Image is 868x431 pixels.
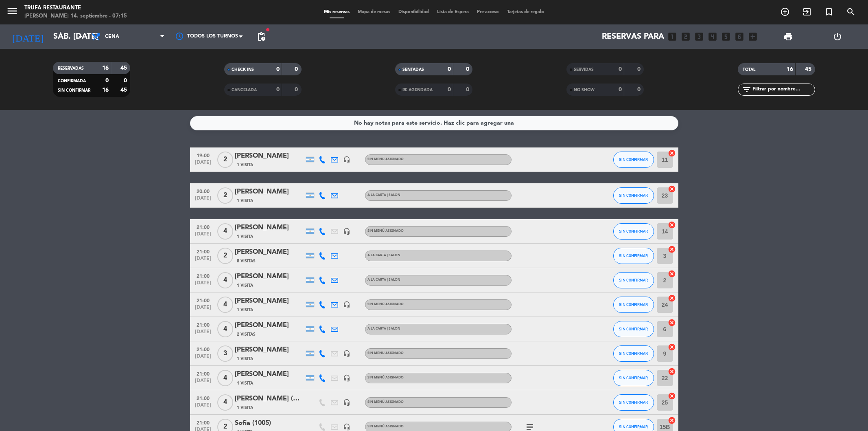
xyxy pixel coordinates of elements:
[466,87,471,92] strong: 0
[235,418,304,429] div: Sofia (1005)
[668,343,676,351] i: cancel
[473,10,503,14] span: Pre-acceso
[613,321,654,337] button: SIN CONFIRMAR
[466,66,471,72] strong: 0
[668,319,676,327] i: cancel
[235,222,304,233] div: [PERSON_NAME]
[193,231,213,241] span: [DATE]
[752,85,815,94] input: Filtrar por nombre...
[619,376,648,380] span: SIN CONFIRMAR
[193,196,213,205] span: [DATE]
[743,68,755,72] span: TOTAL
[613,152,654,168] button: SIN CONFIRMAR
[668,392,676,400] i: cancel
[124,78,129,84] strong: 0
[193,320,213,329] span: 21:00
[637,87,642,92] strong: 0
[76,32,85,42] i: arrow_drop_down
[320,10,354,14] span: Mis reservas
[102,87,109,93] strong: 16
[343,399,350,406] i: headset_mic
[402,88,433,92] span: RE AGENDADA
[193,186,213,196] span: 20:00
[668,185,676,193] i: cancel
[237,405,253,411] span: 1 Visita
[734,31,745,42] i: looks_6
[619,229,648,233] span: SIN CONFIRMAR
[433,10,473,14] span: Lista de Espera
[24,4,127,12] div: Trufa Restaurante
[668,149,676,157] i: cancel
[235,320,304,331] div: [PERSON_NAME]
[613,394,654,411] button: SIN CONFIRMAR
[613,345,654,362] button: SIN CONFIRMAR
[193,305,213,314] span: [DATE]
[613,223,654,240] button: SIN CONFIRMAR
[217,223,233,240] span: 4
[343,156,350,163] i: headset_mic
[193,354,213,363] span: [DATE]
[217,321,233,337] span: 4
[619,327,648,331] span: SIN CONFIRMAR
[193,378,213,387] span: [DATE]
[295,87,300,92] strong: 0
[802,7,812,17] i: exit_to_app
[343,301,350,308] i: headset_mic
[235,271,304,282] div: [PERSON_NAME]
[668,294,676,302] i: cancel
[833,32,842,42] i: power_settings_new
[448,87,451,92] strong: 0
[235,151,304,161] div: [PERSON_NAME]
[217,248,233,264] span: 2
[668,367,676,376] i: cancel
[367,158,404,161] span: Sin menú asignado
[574,68,594,72] span: SERVIDAS
[235,296,304,306] div: [PERSON_NAME]
[232,88,257,92] span: CANCELADA
[256,32,266,42] span: pending_actions
[193,246,213,256] span: 21:00
[237,380,253,387] span: 1 Visita
[237,331,256,338] span: 2 Visitas
[295,66,300,72] strong: 0
[613,297,654,313] button: SIN CONFIRMAR
[619,302,648,307] span: SIN CONFIRMAR
[24,12,127,20] div: [PERSON_NAME] 14. septiembre - 07:15
[217,297,233,313] span: 4
[217,394,233,411] span: 4
[217,370,233,386] span: 4
[813,24,862,49] div: LOG OUT
[367,400,404,404] span: Sin menú asignado
[613,248,654,264] button: SIN CONFIRMAR
[237,198,253,204] span: 1 Visita
[58,66,84,70] span: RESERVADAS
[193,418,213,427] span: 21:00
[193,329,213,339] span: [DATE]
[619,351,648,356] span: SIN CONFIRMAR
[193,150,213,160] span: 19:00
[193,393,213,402] span: 21:00
[217,345,233,362] span: 3
[105,34,119,40] span: Cena
[780,7,790,17] i: add_circle_outline
[367,425,404,428] span: Sin menú asignado
[783,32,793,42] span: print
[343,423,350,431] i: headset_mic
[193,369,213,378] span: 21:00
[619,87,622,92] strong: 0
[265,27,270,32] span: fiber_manual_record
[668,245,676,253] i: cancel
[619,424,648,429] span: SIN CONFIRMAR
[276,87,280,92] strong: 0
[448,66,451,72] strong: 0
[668,221,676,229] i: cancel
[235,247,304,257] div: [PERSON_NAME]
[367,352,404,355] span: Sin menú asignado
[6,28,49,46] i: [DATE]
[193,402,213,412] span: [DATE]
[235,394,304,404] div: [PERSON_NAME] (mesa 2)
[619,253,648,258] span: SIN CONFIRMAR
[619,66,622,72] strong: 0
[58,88,90,92] span: SIN CONFIRMAR
[237,162,253,168] span: 1 Visita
